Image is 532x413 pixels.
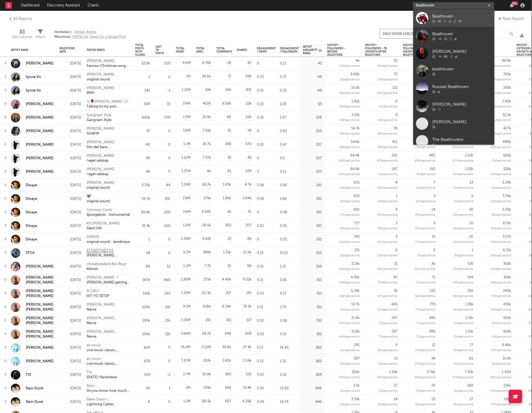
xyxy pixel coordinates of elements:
a: Dinaye [11,221,37,231]
div: 113 [392,85,398,91]
div: 59 th percentile [339,91,360,96]
a: beatHoven [413,62,494,80]
div: Common Cents [87,208,130,213]
a: [PERSON_NAME] [26,170,54,174]
div: 49.6k [502,58,511,64]
div: [PERSON_NAME] [87,140,130,145]
div: 3.51k [352,112,360,118]
div: [PERSON_NAME] [26,346,54,350]
div: [PERSON_NAME] [PERSON_NAME] [26,316,54,326]
div: [PERSON_NAME] [87,59,130,64]
div: 43 [318,61,322,66]
div: Engagement / Views [257,47,276,53]
a: Beathoven [413,27,494,44]
div: [PERSON_NAME] [26,264,54,269]
a: [PERSON_NAME] [413,44,494,62]
a: [PERSON_NAME] [26,359,54,364]
div: 0 [168,129,170,134]
span: 1M TikTok Views for a Single Post [72,35,126,39]
div: 2.25 [277,97,300,111]
div: [PERSON_NAME] [432,119,492,125]
span: Similar Artists [74,30,96,34]
div: TIX [26,373,31,378]
div: 4k [356,58,360,64]
div: [PERSON_NAME] [87,126,114,131]
div: 0.32 [277,84,300,97]
div: Nerve [87,334,130,339]
a: Gangnam StyleGangnam Style [87,113,111,123]
div: I eget selskap [87,158,114,163]
a: [PERSON_NAME] [26,129,54,134]
a: [PERSON_NAME]original sound [87,181,114,190]
a: air musicLive music classic, [PERSON_NAME], elegant, brilliant(125637) [87,343,130,353]
div: 52.5k [503,112,511,118]
div: SCURLY [87,289,109,294]
a: [PERSON_NAME] [26,115,54,120]
div: Live music classic, [PERSON_NAME], elegant, brilliant(125637) [87,362,130,366]
a: [PERSON_NAME] [PERSON_NAME] [11,316,54,326]
div: 1.97 [277,111,300,125]
a: Slam Dunk [26,386,43,391]
div: 1M [186,74,191,79]
a: [PERSON_NAME] [26,102,54,107]
div: TIX [87,370,117,375]
input: Search for artists [413,2,494,9]
a: [PERSON_NAME] [PERSON_NAME]Nerve [87,330,130,339]
div: 61 st percentile [492,91,511,96]
a: [PERSON_NAME]MVH [87,86,114,96]
div: 47 th percentile [339,64,360,69]
div: [PERSON_NAME] [26,156,54,161]
div: Om det bare [PERSON_NAME] å elske deg [87,145,130,150]
button: 99+ [510,3,514,8]
div: [PERSON_NAME] [PERSON_NAME] [26,303,54,312]
b: Herkedal [54,30,69,34]
div: [PERSON_NAME] [87,86,114,91]
a: [PERSON_NAME] [PERSON_NAME]Nerve [87,303,130,312]
div: [PERSON_NAME] [PERSON_NAME] [87,303,130,307]
div: [PERSON_NAME] [26,142,54,147]
div: [DATE] i Karantene [87,375,117,380]
div: 3TOS [26,251,35,256]
div: [DATE] [60,87,81,94]
a: [PERSON_NAME]Famous Christmas songs / Orchestra arrangement(150588) [87,59,130,69]
div: 66 [227,115,231,120]
div: Live music classic, [PERSON_NAME], elegant, brilliant(125637) [87,348,130,353]
div: Dinaye [26,183,37,188]
div: Nerve [87,321,130,326]
a: [PERSON_NAME] [PERSON_NAME] [26,289,54,299]
div: 0 [168,74,170,80]
input: Search... [475,30,516,38]
div: Lightning Cables [87,402,130,407]
div: 30 th percentile [339,104,360,110]
div: Synne Vo [26,88,41,93]
div: Dinaye [26,210,37,215]
a: Dinaye [11,208,37,217]
div: Total Likes [196,47,204,53]
div: 59 th percentile [377,131,398,137]
div: -5 [394,99,398,104]
div: 0.02 [254,70,277,84]
a: Kill [PERSON_NAME]Silent Hill [87,221,120,231]
div: Beathoven [432,13,492,19]
div: Edit Columns [12,24,32,45]
div: Gangnam Style [87,113,111,118]
div: 53 rd percentile [340,77,360,83]
a: Slam Dunk [11,397,43,407]
div: 37 [146,129,150,134]
div: air music [87,343,130,348]
div: [PERSON_NAME] [PERSON_NAME] [87,316,130,321]
div: Synne Vo [26,75,41,80]
a: Dinaye [26,197,37,201]
div: 59 th percentile [491,77,511,83]
a: Slam Dunk [11,384,43,393]
div: Slam Dunk/[PERSON_NAME] [87,384,130,389]
div: Talking to my poo [PERSON_NAME] version [87,104,130,109]
a: Slæm Dønk / [PERSON_NAME]Lightning Cables [87,397,130,407]
div: 11 [167,102,170,107]
div: 0.63 [277,125,300,138]
div: air music [87,357,130,362]
div: Total Comments [216,47,232,53]
div: 40 th percentile [491,64,511,69]
a: Dinaye [26,237,37,242]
